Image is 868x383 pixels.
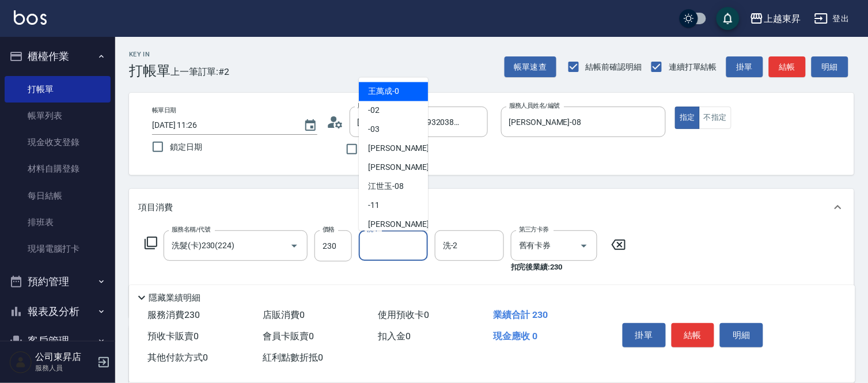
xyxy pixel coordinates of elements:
[263,309,305,320] span: 店販消費 0
[5,103,111,129] a: 帳單列表
[149,292,200,304] p: 隱藏業績明細
[623,323,666,347] button: 掛單
[35,363,94,373] p: 服務人員
[129,189,854,226] div: 項目消費
[720,323,763,347] button: 明細
[368,219,441,231] span: [PERSON_NAME] -14
[672,323,715,347] button: 結帳
[5,129,111,156] a: 現金收支登錄
[5,41,111,71] button: 櫃檯作業
[170,65,230,79] span: 上一筆訂單:#2
[368,124,380,136] span: -03
[129,51,170,58] h2: Key In
[147,309,200,320] span: 服務消費 230
[5,209,111,236] a: 排班表
[745,7,805,31] button: 上越東昇
[5,156,111,182] a: 材料自購登錄
[769,56,806,78] button: 結帳
[138,202,173,214] p: 項目消費
[297,112,324,139] button: Choose date, selected date is 2025-09-22
[812,56,848,78] button: 明細
[152,106,176,115] label: 帳單日期
[764,12,801,26] div: 上越東昇
[511,261,604,273] p: 扣完後業績: 230
[5,297,111,327] button: 報表及分析
[368,86,399,98] span: 王萬成 -0
[263,331,314,342] span: 會員卡販賣 0
[368,181,404,193] span: 江世玉 -08
[5,183,111,209] a: 每日結帳
[14,10,47,25] img: Logo
[147,331,199,342] span: 預收卡販賣 0
[368,143,441,155] span: [PERSON_NAME] -04
[129,63,170,79] h3: 打帳單
[5,267,111,297] button: 預約管理
[35,351,94,363] h5: 公司東昇店
[519,225,549,234] label: 第三方卡券
[152,116,292,135] input: YYYY/MM/DD hh:mm
[368,105,380,117] span: -02
[9,351,32,374] img: Person
[586,61,642,73] span: 結帳前確認明細
[263,352,323,363] span: 紅利點數折抵 0
[575,237,593,255] button: Open
[505,56,556,78] button: 帳單速查
[726,56,763,78] button: 掛單
[493,331,537,342] span: 現金應收 0
[669,61,717,73] span: 連續打單結帳
[493,309,548,320] span: 業績合計 230
[170,141,202,153] span: 鎖定日期
[172,225,210,234] label: 服務名稱/代號
[5,236,111,262] a: 現場電腦打卡
[285,237,304,255] button: Open
[378,309,429,320] span: 使用預收卡 0
[810,8,854,29] button: 登出
[675,107,700,129] button: 指定
[5,326,111,356] button: 客戶管理
[368,162,441,174] span: [PERSON_NAME] -07
[147,352,208,363] span: 其他付款方式 0
[5,76,111,103] a: 打帳單
[717,7,740,30] button: save
[358,101,423,110] label: 顧客姓名/手機號碼/編號
[378,331,411,342] span: 扣入金 0
[323,225,335,234] label: 價格
[509,101,560,110] label: 服務人員姓名/編號
[368,200,380,212] span: -11
[699,107,731,129] button: 不指定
